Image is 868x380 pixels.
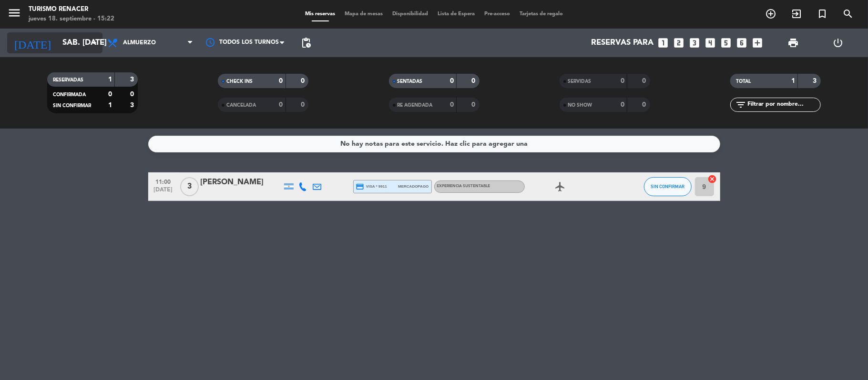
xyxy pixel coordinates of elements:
strong: 3 [813,78,818,84]
strong: 0 [301,101,306,108]
span: Reservas para [592,39,654,48]
i: power_settings_new [833,37,844,49]
i: turned_in_not [817,8,828,20]
input: Filtrar por nombre... [746,100,820,110]
i: arrow_drop_down [89,37,100,49]
span: [DATE] [152,187,175,198]
span: Disponibilidad [388,11,433,17]
span: CONFIRMADA [53,92,86,97]
span: CANCELADA [226,103,256,108]
span: RE AGENDADA [398,103,433,108]
strong: 1 [108,102,112,109]
span: visa * 9911 [356,182,387,191]
span: print [787,37,799,49]
i: looks_3 [689,37,701,49]
strong: 0 [279,78,283,84]
i: cancel [708,174,717,184]
i: airplanemode_active [555,181,566,192]
span: Lista de Espera [433,11,480,17]
span: Pre-acceso [480,11,515,17]
i: add_circle_outline [765,8,776,20]
div: [PERSON_NAME] [201,176,282,189]
span: TOTAL [736,79,751,84]
strong: 0 [642,78,648,84]
strong: 0 [621,101,624,108]
span: NO SHOW [568,103,592,108]
div: No hay notas para este servicio. Haz clic para agregar una [340,139,528,150]
strong: 0 [471,101,477,108]
i: looks_4 [705,37,717,49]
strong: 3 [130,76,136,83]
span: RESERVADAS [53,78,83,82]
div: LOG OUT [816,29,861,57]
i: looks_6 [736,37,748,49]
strong: 0 [301,78,306,84]
i: menu [7,6,21,20]
strong: 1 [791,78,795,84]
i: search [842,8,854,20]
i: [DATE] [7,32,58,53]
span: SIN CONFIRMAR [651,184,684,189]
button: menu [7,6,21,23]
div: Turismo Renacer [29,5,114,14]
strong: 0 [471,78,477,84]
span: 11:00 [152,176,175,187]
strong: 3 [130,102,136,109]
div: jueves 18. septiembre - 15:22 [29,14,114,24]
strong: 0 [642,101,648,108]
i: looks_one [657,37,670,49]
span: 3 [180,177,199,196]
i: credit_card [356,182,365,191]
span: CHECK INS [226,79,253,84]
i: filter_list [735,99,746,110]
span: SENTADAS [398,79,423,84]
span: Mis reservas [300,11,340,17]
strong: 0 [108,91,112,98]
i: looks_5 [720,37,733,49]
strong: 0 [130,91,136,98]
button: SIN CONFIRMAR [644,177,692,196]
span: Mapa de mesas [340,11,388,17]
i: add_box [752,37,764,49]
strong: 0 [450,78,454,84]
span: Almuerzo [123,40,156,46]
span: EXPERIENCIA SUSTENTABLE [437,184,490,188]
span: Tarjetas de regalo [515,11,568,17]
strong: 0 [450,101,454,108]
strong: 0 [621,78,624,84]
span: pending_actions [300,37,312,49]
i: looks_two [673,37,685,49]
i: exit_to_app [791,8,802,20]
span: mercadopago [398,183,429,190]
strong: 0 [279,101,283,108]
span: SIN CONFIRMAR [53,103,91,108]
span: SERVIDAS [568,79,592,84]
strong: 1 [108,76,112,83]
